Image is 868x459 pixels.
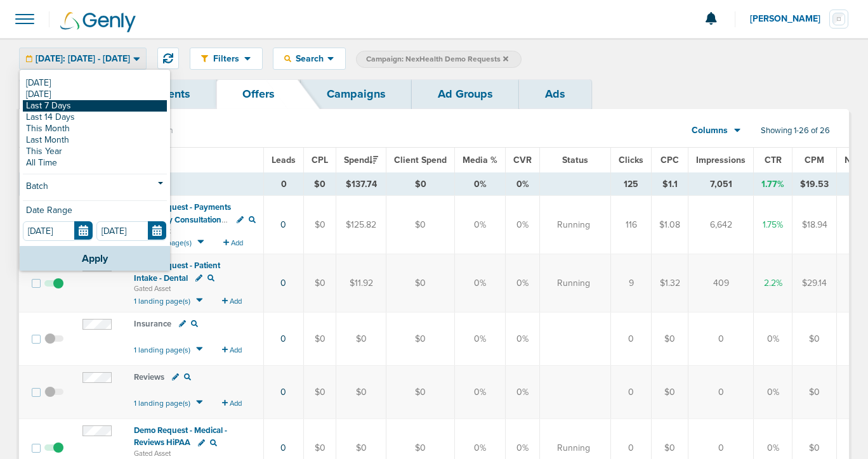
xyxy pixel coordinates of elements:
[19,79,128,109] a: Dashboard
[611,366,652,419] td: 0
[386,313,455,366] td: $0
[754,196,792,254] td: 1.75%
[562,155,588,165] span: Status
[652,196,688,254] td: $1.08
[304,366,336,419] td: $0
[792,366,837,419] td: $0
[60,12,136,32] img: Genly
[304,173,336,196] td: $0
[688,196,754,254] td: 6,642
[216,79,301,109] a: Offers
[661,155,679,165] span: CPC
[506,196,540,254] td: 0%
[652,313,688,366] td: $0
[557,277,590,290] span: Running
[272,155,296,165] span: Leads
[506,173,540,196] td: 0%
[506,366,540,419] td: 0%
[394,155,447,165] span: Client Spend
[765,155,782,165] span: CTR
[280,387,286,398] a: 0
[336,254,386,313] td: $11.92
[23,146,167,157] a: This Year
[312,155,328,165] span: CPL
[792,313,837,366] td: $0
[264,173,304,196] td: 0
[688,173,754,196] td: 7,051
[208,53,244,64] span: Filters
[750,15,829,23] span: [PERSON_NAME]
[336,196,386,254] td: $125.82
[134,226,256,236] small: Gated Asset
[761,126,830,136] span: Showing 1-26 of 26
[231,239,243,247] span: Add
[20,246,170,271] button: Apply
[386,366,455,419] td: $0
[386,196,455,254] td: $0
[134,372,164,382] span: Reviews
[23,100,167,112] a: Last 7 Days
[455,313,506,366] td: 0%
[23,206,167,221] div: Date Range
[513,155,532,165] span: CVR
[230,297,242,306] span: Add
[792,196,837,254] td: $18.94
[455,366,506,419] td: 0%
[23,179,167,195] a: Batch
[301,79,412,109] a: Campaigns
[280,219,286,230] a: 0
[134,261,220,283] span: Demo Request - Patient Intake - Dental
[134,399,190,408] span: 1 landing page(s)
[688,313,754,366] td: 0
[280,443,286,453] a: 0
[280,333,286,344] a: 0
[336,173,386,196] td: $137.74
[386,173,455,196] td: $0
[455,196,506,254] td: 0%
[792,173,837,196] td: $19.53
[36,55,130,63] span: [DATE]: [DATE] - [DATE]
[336,313,386,366] td: $0
[23,134,167,146] a: Last Month
[754,254,792,313] td: 2.2%
[696,155,746,165] span: Impressions
[455,173,506,196] td: 0%
[557,219,590,231] span: Running
[692,124,728,137] span: Columns
[805,155,824,165] span: CPM
[754,366,792,419] td: 0%
[688,366,754,419] td: 0
[23,89,167,100] a: [DATE]
[754,173,792,196] td: 1.77%
[652,173,688,196] td: $1.1
[611,196,652,254] td: 116
[386,254,455,313] td: $0
[291,53,327,64] span: Search
[230,399,242,408] span: Add
[134,319,171,329] span: Insurance
[336,366,386,419] td: $0
[304,254,336,313] td: $0
[134,284,256,294] small: Gated Asset
[611,313,652,366] td: 0
[23,77,167,89] a: [DATE]
[134,202,231,225] span: Demo Request - Payments - Recovery Consultation
[344,155,378,165] span: Spend
[754,313,792,366] td: 0%
[611,254,652,313] td: 9
[304,196,336,254] td: $0
[366,54,508,65] span: Campaign: NexHealth Demo Requests
[23,112,167,123] a: Last 14 Days
[619,155,643,165] span: Clicks
[506,313,540,366] td: 0%
[463,155,497,165] span: Media %
[23,123,167,134] a: This Month
[688,254,754,313] td: 409
[128,79,216,109] a: Clients
[792,254,837,313] td: $29.14
[134,346,190,354] span: 1 landing page(s)
[230,346,242,354] span: Add
[23,157,167,169] a: All Time
[412,79,519,109] a: Ad Groups
[652,366,688,419] td: $0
